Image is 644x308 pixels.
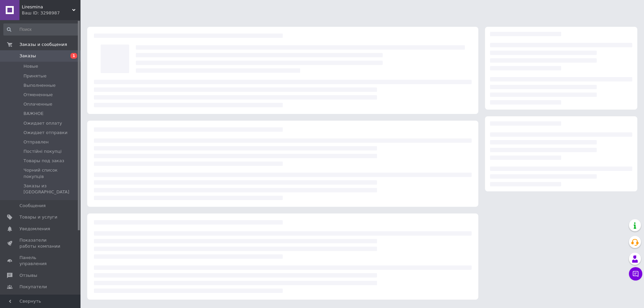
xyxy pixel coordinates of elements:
span: Принятые [23,73,47,79]
span: Ожидает оплату [23,120,62,126]
span: Показатели работы компании [19,237,62,249]
span: Уведомления [19,226,50,232]
span: Постійні покупці [23,148,62,155]
span: Заказы [19,53,36,59]
span: Отмененные [23,92,53,98]
span: Заказы из [GEOGRAPHIC_DATA] [23,183,78,195]
span: Liresmina [22,4,72,10]
button: Чат с покупателем [629,267,642,281]
span: Отзывы [19,272,37,279]
span: ВАЖНОЕ [23,111,44,117]
span: Ожидает отправки [23,130,67,136]
span: Заказы и сообщения [19,42,67,48]
span: Чорний список покупців [23,167,78,179]
span: Товары и услуги [19,214,57,220]
span: Покупатели [19,284,47,290]
span: Оплаченные [23,101,52,107]
span: Сообщения [19,203,46,209]
span: Выполненные [23,82,56,88]
div: Ваш ID: 3298987 [22,10,80,16]
span: Панель управления [19,255,62,267]
span: Отправлен [23,139,49,145]
span: Товары под заказ [23,158,64,164]
span: Новые [23,63,38,69]
input: Поиск [3,23,79,36]
span: 1 [70,53,77,59]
